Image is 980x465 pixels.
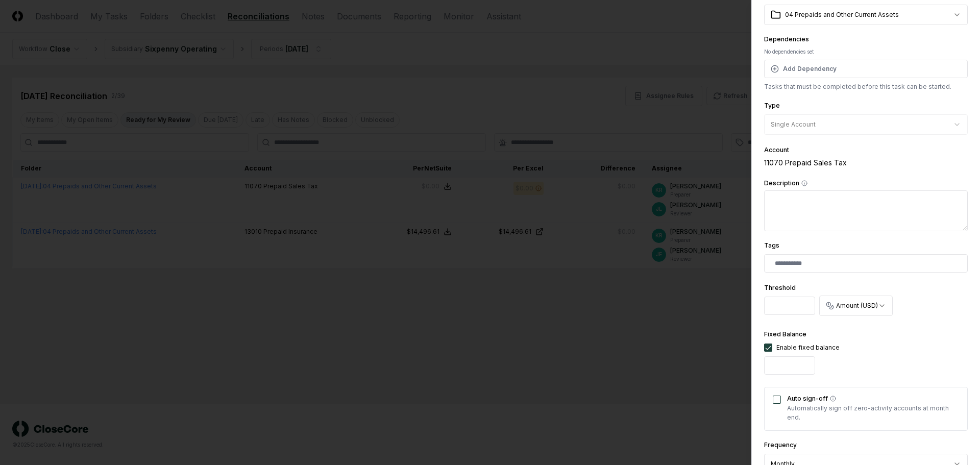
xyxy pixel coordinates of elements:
[764,157,968,168] div: 11070 Prepaid Sales Tax
[830,396,836,402] button: Auto sign-off
[764,48,968,56] div: No dependencies set
[764,60,968,78] button: Add Dependency
[764,284,796,291] label: Threshold
[787,404,959,422] p: Automatically sign off zero-activity accounts at month end.
[764,35,809,43] label: Dependencies
[764,330,806,338] label: Fixed Balance
[776,343,840,352] div: Enable fixed balance
[764,102,780,109] label: Type
[764,147,968,153] div: Account
[764,82,968,91] p: Tasks that must be completed before this task can be started.
[764,180,968,186] label: Description
[787,396,959,402] label: Auto sign-off
[764,441,797,449] label: Frequency
[764,241,779,249] label: Tags
[801,180,807,186] button: Description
